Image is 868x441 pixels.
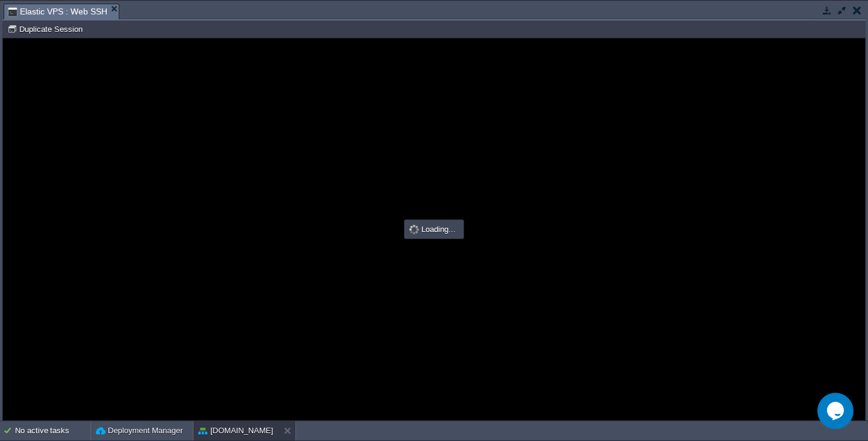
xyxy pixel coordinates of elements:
[7,23,86,34] button: Duplicate Session
[8,4,107,19] span: Elastic VPS : Web SSH
[96,425,183,437] button: Deployment Manager
[15,421,90,440] div: No active tasks
[198,425,273,437] button: [DOMAIN_NAME]
[817,393,856,429] iframe: chat widget
[406,221,462,237] div: Loading...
